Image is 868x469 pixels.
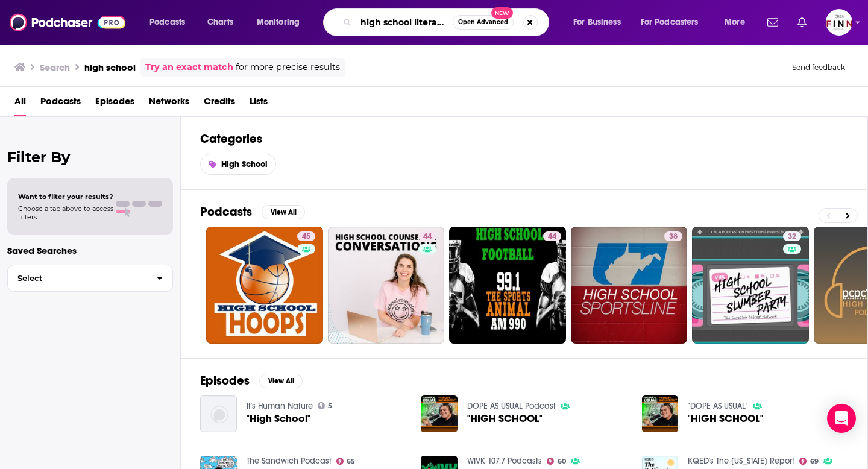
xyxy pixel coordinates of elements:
img: User Profile [826,9,852,36]
span: 69 [810,459,819,464]
button: View All [259,374,303,388]
h3: high school [84,61,136,73]
img: Podchaser - Follow, Share and Rate Podcasts [10,11,125,34]
button: open menu [716,13,760,32]
button: open menu [248,13,315,32]
button: Open AdvancedNew [453,15,514,30]
a: "High School" [247,414,310,424]
a: 5 [318,402,333,409]
a: PodcastsView All [200,204,305,219]
span: 65 [347,459,355,464]
span: New [491,7,513,19]
a: EpisodesView All [200,373,303,388]
span: for more precise results [236,60,340,74]
a: 60 [547,458,566,465]
span: 44 [423,231,432,243]
button: open menu [141,13,201,32]
a: The Sandwich Podcast [247,456,332,466]
img: "HIGH SCHOOL" [642,395,679,432]
img: "High School" [200,395,237,432]
h2: Episodes [200,373,250,388]
a: 38 [664,231,682,241]
input: Search podcasts, credits, & more... [356,13,453,32]
a: Networks [149,92,189,116]
a: It's Human Nature [247,401,313,411]
a: Lists [250,92,268,116]
a: WIVK 107.7 Podcasts [467,456,542,466]
a: 32 [783,231,801,241]
span: 44 [548,231,556,243]
button: Show profile menu [826,9,852,36]
a: Credits [204,92,235,116]
a: High School [200,154,276,175]
button: Send feedback [788,62,849,72]
h2: Filter By [7,148,173,166]
a: Podcasts [40,92,81,116]
span: Monitoring [257,14,300,31]
p: Saved Searches [7,245,173,256]
span: 45 [302,231,310,243]
a: Try an exact match [145,60,233,74]
span: 5 [328,403,332,409]
a: "HIGH SCHOOL" [688,414,763,424]
span: Choose a tab above to access filters. [18,204,113,221]
a: Show notifications dropdown [763,12,783,33]
span: Open Advanced [458,19,508,25]
span: For Business [573,14,621,31]
button: Select [7,265,173,292]
a: 69 [799,458,819,465]
div: Open Intercom Messenger [827,404,856,433]
a: 65 [336,458,356,465]
span: 38 [669,231,678,243]
h3: Search [40,61,70,73]
img: "HIGH SCHOOL" [421,395,458,432]
a: DOPE AS USUAL Podcast [467,401,556,411]
a: KQED's The California Report [688,456,794,466]
a: 38 [571,227,688,344]
span: 60 [558,459,566,464]
a: 45 [206,227,323,344]
a: Episodes [95,92,134,116]
a: 32 [692,227,809,344]
a: All [14,92,26,116]
a: 44 [418,231,436,241]
span: 32 [788,231,796,243]
a: 45 [297,231,315,241]
h2: Podcasts [200,204,252,219]
span: More [725,14,745,31]
a: 44 [449,227,566,344]
button: View All [262,205,305,219]
a: "DOPE AS USUAL" [688,401,748,411]
button: open menu [633,13,716,32]
span: Podcasts [149,14,185,31]
a: 44 [328,227,445,344]
span: High School [221,159,268,169]
span: For Podcasters [641,14,699,31]
div: Search podcasts, credits, & more... [335,8,561,36]
span: Want to filter your results? [18,192,113,201]
a: 44 [543,231,561,241]
a: Show notifications dropdown [793,12,811,33]
button: open menu [565,13,636,32]
a: "HIGH SCHOOL" [467,414,542,424]
span: Logged in as FINNMadison [826,9,852,36]
h2: Categories [200,131,848,146]
a: Charts [200,13,241,32]
span: Charts [207,14,233,31]
span: Select [8,274,147,282]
